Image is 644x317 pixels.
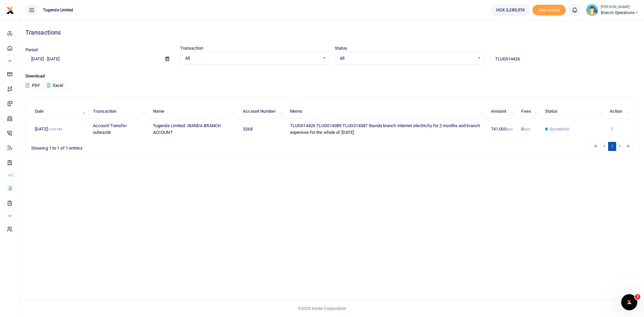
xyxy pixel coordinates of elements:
[5,170,14,181] li: Ac
[532,5,566,16] li: Toup your wallet
[25,47,38,53] label: Period
[286,104,487,119] th: Memo: activate to sort column ascending
[25,29,639,36] h4: Transactions
[153,123,221,135] span: Tugende Limited: IBANDA BRANCH ACCOUNT
[40,7,76,13] span: Tugende Limited
[601,4,639,10] small: [PERSON_NAME]
[635,294,640,300] span: 2
[491,126,513,131] span: 741,000
[541,104,606,119] th: Status: activate to sort column ascending
[489,53,639,65] input: Search
[621,294,637,310] iframe: Intercom live chat
[25,73,639,80] p: Download
[149,104,239,119] th: Name: activate to sort column ascending
[25,53,160,65] input: select period
[185,55,320,62] span: All
[25,80,40,91] button: PDF
[6,6,14,14] img: logo-small
[524,127,530,131] small: UGX
[5,55,14,66] li: M
[340,55,474,62] span: All
[496,7,525,13] span: UGX 2,283,376
[586,4,598,16] img: profile-user
[487,104,518,119] th: Amount: activate to sort column ascending
[506,127,513,131] small: UGX
[335,45,347,52] label: Status
[31,104,89,119] th: Date: activate to sort column descending
[521,126,530,131] span: 0
[290,123,480,135] span: TLUG014426 TLUG014389 TLUG014387 Ibanda branch internet electricity for 2 months and branch expen...
[239,104,286,119] th: Account Number: activate to sort column ascending
[608,142,616,151] a: 1
[586,4,639,16] a: profile-user [PERSON_NAME] Branch Operations
[35,126,62,131] span: [DATE]
[491,4,530,16] a: UGX 2,283,376
[532,5,566,16] span: Add money
[89,104,149,119] th: Transaction: activate to sort column ascending
[6,7,14,12] a: logo-small logo-large logo-large
[180,45,203,52] label: Transaction
[93,123,127,135] span: Account Transfer outwards
[601,10,639,16] span: Branch Operations
[518,104,541,119] th: Fees: activate to sort column ascending
[31,141,279,152] div: Showing 1 to 1 of 1 entries
[532,7,566,12] a: Add money
[488,4,532,16] li: Wallet ballance
[549,126,569,132] span: Successful
[606,104,633,119] th: Action: activate to sort column ascending
[5,210,14,221] li: M
[48,127,62,131] small: 12:00 PM
[243,126,252,131] span: 3268
[41,80,69,91] button: Excel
